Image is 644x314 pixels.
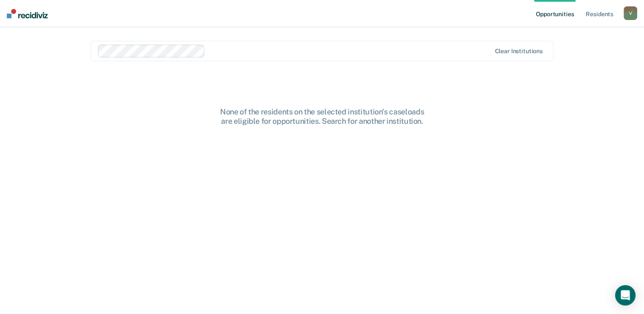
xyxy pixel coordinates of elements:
[624,6,637,20] button: V
[495,48,543,55] div: Clear institutions
[615,285,635,305] div: Open Intercom Messenger
[186,107,458,126] div: None of the residents on the selected institution's caseloads are eligible for opportunities. Sea...
[7,9,48,18] img: Recidiviz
